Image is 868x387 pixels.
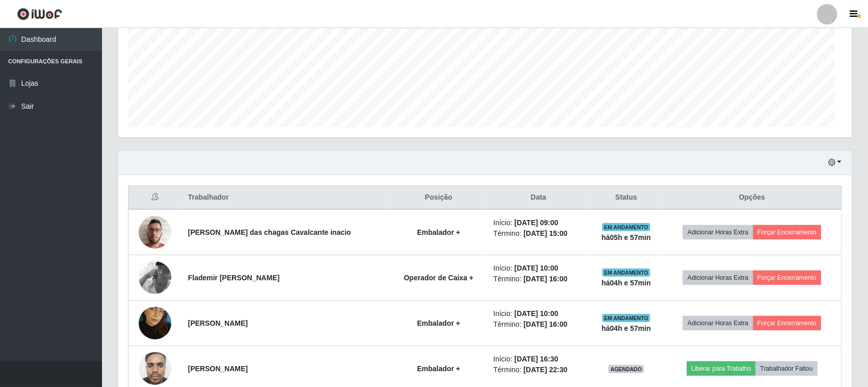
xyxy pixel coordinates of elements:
[590,186,663,210] th: Status
[602,279,651,287] strong: há 04 h e 57 min
[188,319,248,327] strong: [PERSON_NAME]
[494,365,584,375] li: Término:
[683,225,753,239] button: Adicionar Horas Extra
[494,263,584,274] li: Início:
[139,210,171,254] img: 1738680249125.jpeg
[494,274,584,284] li: Término:
[602,223,651,231] span: EM ANDAMENTO
[515,355,558,363] time: [DATE] 16:30
[663,186,842,210] th: Opções
[17,8,62,20] img: CoreUI Logo
[494,319,584,330] li: Término:
[602,233,651,241] strong: há 05 h e 57 min
[683,271,753,285] button: Adicionar Horas Extra
[515,219,558,227] time: [DATE] 09:00
[488,186,590,210] th: Data
[417,365,460,373] strong: Embalador +
[188,274,280,282] strong: Flademir [PERSON_NAME]
[494,217,584,228] li: Início:
[602,324,651,332] strong: há 04 h e 57 min
[404,274,474,282] strong: Operador de Caixa +
[756,361,818,376] button: Trabalhador Faltou
[608,365,644,373] span: AGENDADO
[753,225,822,239] button: Forçar Encerramento
[390,186,488,210] th: Posição
[524,229,568,237] time: [DATE] 15:00
[417,319,460,327] strong: Embalador +
[602,314,651,322] span: EM ANDAMENTO
[524,366,568,374] time: [DATE] 22:30
[494,354,584,365] li: Início:
[139,249,171,307] img: 1677862473540.jpeg
[188,228,351,236] strong: [PERSON_NAME] das chagas Cavalcante inacio
[753,271,822,285] button: Forçar Encerramento
[417,228,460,236] strong: Embalador +
[182,186,390,210] th: Trabalhador
[524,320,568,328] time: [DATE] 16:00
[494,308,584,319] li: Início:
[687,361,756,376] button: Liberar para Trabalho
[683,316,753,330] button: Adicionar Horas Extra
[524,275,568,283] time: [DATE] 16:00
[602,269,651,277] span: EM ANDAMENTO
[494,228,584,239] li: Término:
[515,264,558,272] time: [DATE] 10:00
[515,309,558,318] time: [DATE] 10:00
[139,294,171,352] img: 1755557460272.jpeg
[753,316,822,330] button: Forçar Encerramento
[188,365,248,373] strong: [PERSON_NAME]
